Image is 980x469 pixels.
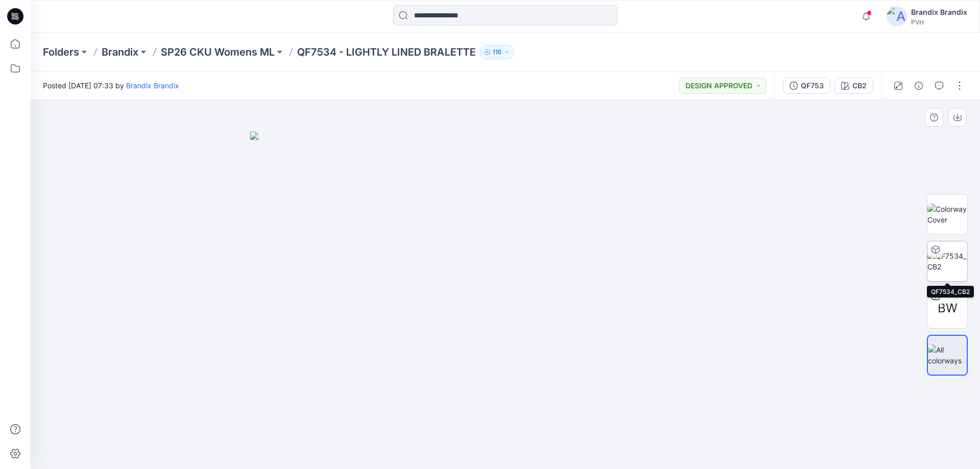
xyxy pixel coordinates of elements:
a: Brandix [102,45,138,59]
span: Posted [DATE] 07:33 by [43,80,179,91]
button: QF753 [783,78,830,94]
button: CB2 [835,78,873,94]
img: All colorways [928,344,967,366]
div: CB2 [852,80,867,91]
p: 116 [493,46,502,58]
div: PVH [911,18,967,26]
button: Details [911,78,927,94]
img: QF7534_CB2 [927,251,967,272]
a: Brandix Brandix [126,81,179,90]
div: Brandix Brandix [911,6,967,18]
button: 116 [480,45,514,59]
a: Folders [43,45,79,59]
a: SP26 CKU Womens ML [161,45,275,59]
div: QF753 [801,80,824,91]
p: QF7534 - LIGHTLY LINED BRALETTE [297,45,476,59]
img: Colorway Cover [927,204,967,225]
img: avatar [887,6,907,27]
span: BW [938,299,958,317]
